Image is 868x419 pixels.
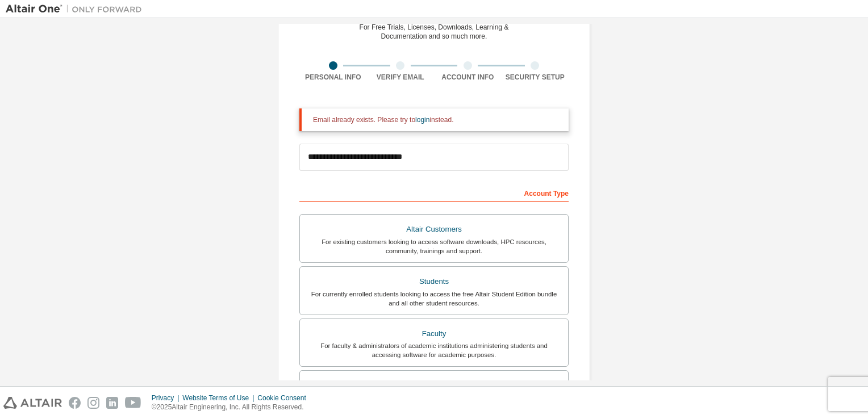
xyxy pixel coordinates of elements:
div: Personal Info [299,73,367,82]
img: youtube.svg [125,397,141,409]
div: Faculty [307,326,561,342]
p: © 2025 Altair Engineering, Inc. All Rights Reserved. [152,403,313,412]
div: Email already exists. Please try to instead. [313,115,560,124]
div: Students [307,274,561,290]
div: For Free Trials, Licenses, Downloads, Learning & Documentation and so much more. [360,23,509,41]
div: For existing customers looking to access software downloads, HPC resources, community, trainings ... [307,237,561,255]
div: Cookie Consent [257,393,312,403]
div: Website Terms of Use [182,393,257,403]
div: Security Setup [502,73,569,82]
img: altair_logo.svg [3,397,62,409]
div: Altair Customers [307,221,561,237]
img: Altair One [6,3,148,15]
div: Everyone else [307,378,561,393]
div: Verify Email [367,73,435,82]
div: For faculty & administrators of academic institutions administering students and accessing softwa... [307,341,561,359]
div: Privacy [152,393,182,403]
div: Account Type [299,183,569,202]
a: login [415,116,429,124]
img: facebook.svg [69,397,81,409]
img: linkedin.svg [106,397,118,409]
div: For currently enrolled students looking to access the free Altair Student Edition bundle and all ... [307,290,561,308]
img: instagram.svg [87,397,99,409]
div: Account Info [434,73,502,82]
